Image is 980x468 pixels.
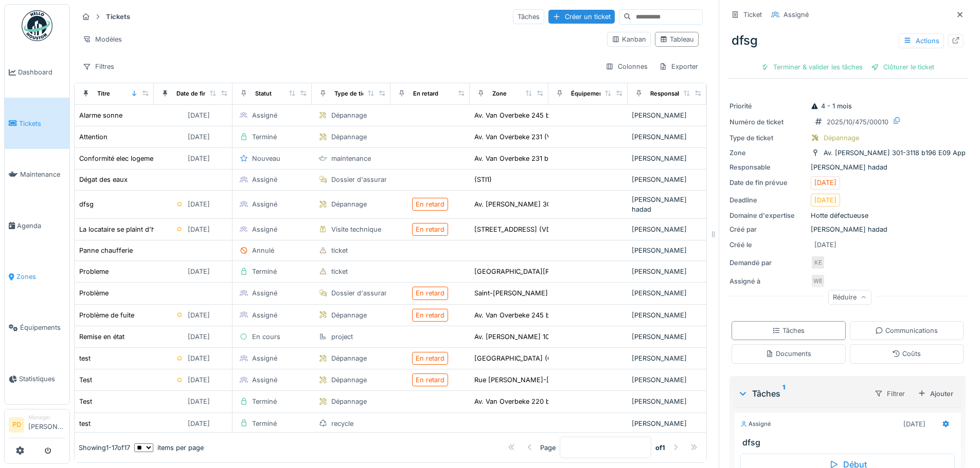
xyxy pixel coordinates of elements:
div: Créé par [729,224,807,234]
div: Visite technique [331,224,381,234]
div: [DATE] [903,419,925,429]
div: En retard [416,310,444,320]
div: Saint-[PERSON_NAME] (STVI) [474,288,569,298]
div: [DATE] [188,310,210,320]
div: Dépannage [331,132,367,142]
div: Responsable [729,162,807,172]
div: Av. Van Overbeke 231 b10 E11 App 1 (VON1/231/010) [474,154,637,163]
span: Équipements [20,323,65,332]
div: Kanban [612,34,646,44]
div: [GEOGRAPHIC_DATA][PERSON_NAME] (STVI/043) [474,267,634,276]
div: Numéro de ticket [729,117,807,127]
div: test [79,419,91,428]
div: items per page [134,442,204,452]
div: Zone [729,148,807,158]
div: [PERSON_NAME] [632,110,703,120]
div: Terminé [252,397,277,406]
div: Hotte défectueuse [729,211,966,220]
div: Terminé [252,267,277,276]
div: Dépannage [331,199,367,209]
div: (STI1) [474,175,492,184]
div: [DATE] [188,267,210,276]
div: [PERSON_NAME] [632,332,703,342]
div: En retard [413,89,438,98]
div: Actions [899,33,944,48]
a: Maintenance [5,149,69,200]
div: Créer un ticket [548,10,615,24]
div: Manager [28,414,65,421]
div: Dépannage [331,397,367,406]
div: [DATE] [814,178,836,188]
div: dfsg [727,27,968,54]
div: Alarme sonne [79,110,122,120]
div: [PERSON_NAME] [632,175,703,184]
div: [DATE] [814,195,836,205]
div: 4 - 1 mois [811,101,852,111]
div: Zone [492,89,507,98]
div: [PERSON_NAME] [632,310,703,320]
div: Communications [875,326,938,335]
span: Tickets [19,119,65,128]
div: Assigné [252,310,277,320]
div: Av. Van Overbeke 245 b121 E12 App 1 (VON3/245/121) [474,110,645,120]
a: PD Manager[PERSON_NAME] [9,414,65,438]
div: Av. Van Overbeke 220 b20 E03 App 2 (VOP3/220/020) [474,397,649,406]
div: Type de ticket [729,133,807,143]
div: En retard [416,199,444,209]
div: Showing 1 - 17 of 17 [79,442,130,452]
div: Attention [79,132,108,142]
div: En retard [416,288,444,298]
div: Titre [97,89,110,98]
div: [PERSON_NAME] [632,154,703,163]
strong: of 1 [655,442,665,452]
div: Modèles [78,32,127,47]
div: Dépannage [331,353,367,363]
div: project [331,332,353,342]
div: recycle [331,419,353,428]
div: Tâches [513,9,544,24]
div: Dépannage [331,310,367,320]
div: [PERSON_NAME] [632,224,703,234]
div: Créé le [729,240,807,250]
div: Type de ticket [334,89,375,98]
a: Agenda [5,200,69,251]
div: Conformité elec logement [79,154,159,163]
div: Assigné à [729,276,807,286]
a: Statistiques [5,353,69,404]
div: Assigné [252,110,277,120]
div: [DATE] [188,397,210,406]
div: En retard [416,353,444,363]
div: Date de fin prévue [729,178,807,188]
span: Statistiques [19,374,65,384]
div: [PERSON_NAME] [632,246,703,255]
div: [PERSON_NAME] [632,267,703,276]
div: test [79,353,91,363]
div: Assigné [252,375,277,385]
div: ticket [331,246,348,255]
div: Ajouter [914,387,957,401]
div: maintenance [331,154,371,163]
div: Priorité [729,101,807,111]
div: Panne chaufferie [79,246,133,255]
div: Terminer & valider les tâches [757,60,867,74]
div: Dossier d'assurance [331,175,396,184]
span: Dashboard [18,67,65,77]
div: Exporter [654,59,703,74]
div: Statut [255,89,272,98]
div: [PERSON_NAME] [632,288,703,298]
div: Annulé [252,246,274,255]
div: Nouveau [252,154,280,163]
div: En cours [252,332,280,342]
div: Assigné [783,10,809,20]
div: Problème [79,288,109,298]
img: Badge_color-CXgf-gQk.svg [22,10,52,41]
div: Filtres [78,59,119,74]
div: [PERSON_NAME] [632,375,703,385]
span: Agenda [17,221,65,231]
div: Colonnes [601,59,652,74]
div: Test [79,375,92,385]
div: Probleme [79,267,109,276]
div: Réduire [828,290,871,305]
li: [PERSON_NAME] [28,414,65,436]
div: Équipement [571,89,605,98]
